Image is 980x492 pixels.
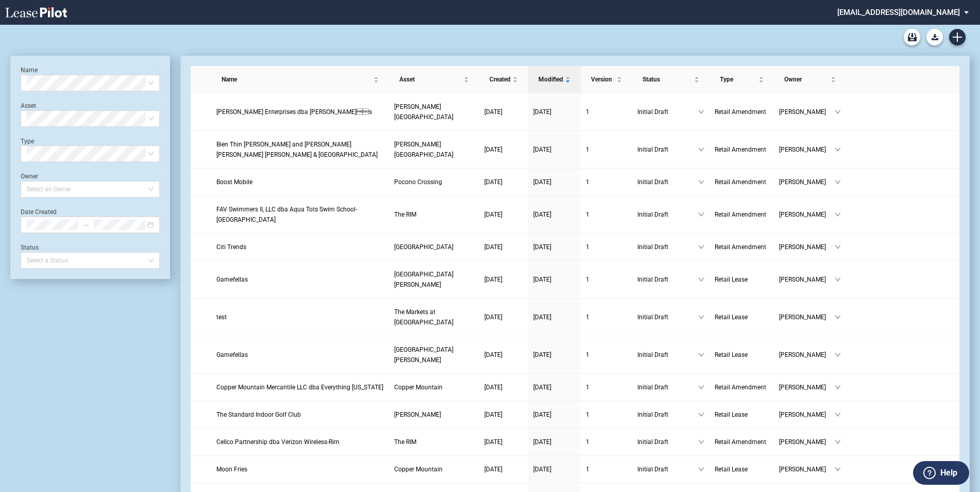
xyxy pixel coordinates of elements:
[581,66,632,93] th: Version
[779,242,835,252] span: [PERSON_NAME]
[715,108,766,116] span: Retail Amendment
[528,66,581,93] th: Modified
[835,179,841,185] span: down
[216,274,383,285] a: Gamefellas
[489,74,511,85] span: Created
[779,274,835,285] span: [PERSON_NAME]
[533,144,576,155] a: [DATE]
[533,146,551,153] span: [DATE]
[586,242,627,252] a: 1
[586,177,627,187] a: 1
[586,276,589,283] span: 1
[533,108,551,116] span: [DATE]
[533,409,576,420] a: [DATE]
[586,178,589,186] span: 1
[484,464,523,474] a: [DATE]
[698,384,704,390] span: down
[484,437,523,447] a: [DATE]
[533,209,576,220] a: [DATE]
[394,242,474,252] a: [GEOGRAPHIC_DATA]
[484,211,502,218] span: [DATE]
[533,466,551,473] span: [DATE]
[586,209,627,220] a: 1
[216,276,248,283] span: Gamefellas
[715,464,769,474] a: Retail Lease
[643,74,692,85] span: Status
[479,66,528,93] th: Created
[216,107,383,117] a: [PERSON_NAME] Enterprises dba [PERSON_NAME]s
[586,411,589,418] span: 1
[394,438,416,446] span: The RIM
[394,209,474,220] a: The RIM
[484,276,502,283] span: [DATE]
[533,107,576,117] a: [DATE]
[394,102,474,122] a: [PERSON_NAME][GEOGRAPHIC_DATA]
[394,437,474,447] a: The RIM
[394,466,443,473] span: Copper Mountain
[632,66,709,93] th: Status
[835,352,841,358] span: down
[394,103,453,121] span: Stratton Mountain Village
[216,108,372,116] span: Sofia Valery Enterprises dba Sarah Bethâs
[394,346,453,364] span: Southpark Meadows
[216,314,227,321] span: test
[394,139,474,160] a: [PERSON_NAME][GEOGRAPHIC_DATA]
[715,242,769,252] a: Retail Amendment
[484,108,502,116] span: [DATE]
[835,384,841,390] span: down
[533,382,576,392] a: [DATE]
[484,384,502,391] span: [DATE]
[82,221,90,228] span: swap-right
[216,242,383,252] a: Citi Trends
[784,74,829,85] span: Owner
[21,244,39,251] label: Status
[533,350,576,360] a: [DATE]
[591,74,615,85] span: Version
[484,144,523,155] a: [DATE]
[715,466,748,473] span: Retail Lease
[533,243,551,251] span: [DATE]
[586,211,589,218] span: 1
[637,144,698,155] span: Initial Draft
[394,411,441,418] span: Glade Parks
[779,144,835,155] span: [PERSON_NAME]
[586,107,627,117] a: 1
[715,384,766,391] span: Retail Amendment
[394,409,474,420] a: [PERSON_NAME]
[586,351,589,358] span: 1
[216,464,383,474] a: Moon Fries
[484,177,523,187] a: [DATE]
[586,438,589,446] span: 1
[586,274,627,285] a: 1
[484,243,502,251] span: [DATE]
[586,350,627,360] a: 1
[940,466,957,480] label: Help
[835,412,841,418] span: down
[533,314,551,321] span: [DATE]
[637,177,698,187] span: Initial Draft
[715,314,748,321] span: Retail Lease
[835,466,841,472] span: down
[949,29,966,45] a: Create new document
[394,382,474,392] a: Copper Mountain
[484,312,523,322] a: [DATE]
[715,107,769,117] a: Retail Amendment
[779,382,835,392] span: [PERSON_NAME]
[637,409,698,420] span: Initial Draft
[923,29,946,45] md-menu: Download Blank Form List
[394,464,474,474] a: Copper Mountain
[533,274,576,285] a: [DATE]
[835,314,841,320] span: down
[715,409,769,420] a: Retail Lease
[774,66,846,93] th: Owner
[533,276,551,283] span: [DATE]
[637,464,698,474] span: Initial Draft
[586,409,627,420] a: 1
[715,211,766,218] span: Retail Amendment
[715,146,766,153] span: Retail Amendment
[698,244,704,250] span: down
[715,351,748,358] span: Retail Lease
[216,437,383,447] a: Cellco Partnership dba Verizon Wireless-Rim
[698,211,704,218] span: down
[216,350,383,360] a: Gamefellas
